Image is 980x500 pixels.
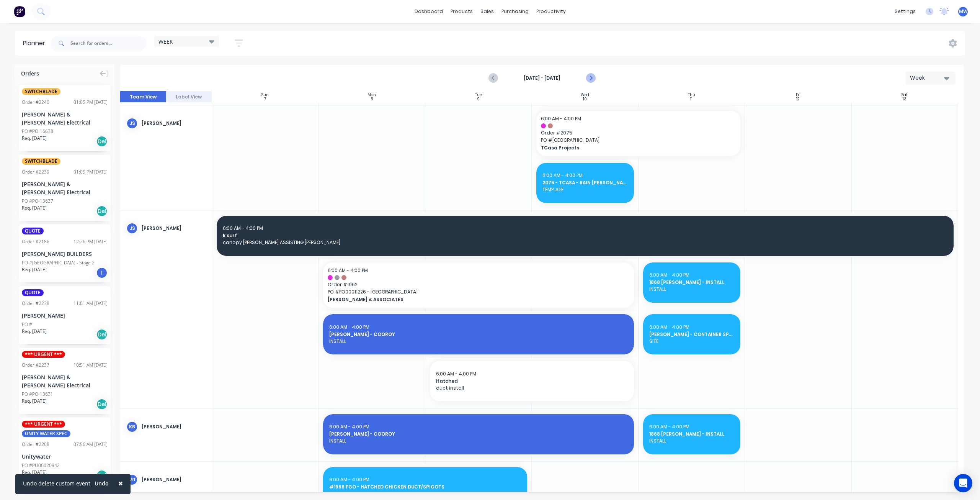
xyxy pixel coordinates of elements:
[223,239,947,246] span: canopy [PERSON_NAME] ASSISTING [PERSON_NAME]
[436,385,628,392] span: duct install
[14,6,25,17] img: Factory
[371,97,373,101] div: 8
[22,88,60,95] span: SWITCHBLADE
[90,478,113,489] button: Undo
[70,36,146,51] input: Search for orders...
[541,130,736,136] span: Order # 2075
[158,38,173,46] span: WEEK
[542,172,583,179] span: 6:00 AM - 4:00 PM
[261,93,269,97] div: Sun
[22,441,49,448] div: Order # 2208
[166,91,212,103] button: Label View
[329,331,627,338] span: [PERSON_NAME] - COOROY
[96,329,108,340] div: Del
[73,238,108,245] div: 12:26 PM [DATE]
[120,91,166,103] button: Team View
[328,289,629,295] span: PO # PO00011226 - [GEOGRAPHIC_DATA]
[126,421,138,433] div: KB
[649,338,734,345] span: SITE
[22,169,49,175] div: Order # 2239
[142,120,206,127] div: [PERSON_NAME]
[22,430,70,437] span: UNITY WATER SPEC
[22,205,47,211] span: Req. [DATE]
[649,279,734,286] span: 1868 [PERSON_NAME] - INSTALL
[903,97,906,101] div: 13
[22,259,95,266] div: PO #[GEOGRAPHIC_DATA] - Stage 2
[532,6,570,17] div: productivity
[329,338,627,345] span: INSTALL
[22,452,108,461] div: Unitywater
[22,328,47,335] span: Req. [DATE]
[22,180,108,196] div: [PERSON_NAME] & [PERSON_NAME] Electrical
[477,6,498,17] div: sales
[906,71,955,85] button: Week
[22,250,108,258] div: [PERSON_NAME] BUILDERS
[329,490,521,497] span: SITE
[910,74,945,82] div: Week
[22,462,60,469] div: PO #PU00020942
[22,110,108,126] div: [PERSON_NAME] & [PERSON_NAME] Electrical
[22,99,49,106] div: Order # 2240
[223,225,263,231] span: 6:00 AM - 4:00 PM
[649,324,689,330] span: 6:00 AM - 4:00 PM
[22,135,47,142] span: Req. [DATE]
[475,93,482,97] div: Tue
[688,93,695,97] div: Thu
[477,97,480,101] div: 9
[142,476,206,483] div: [PERSON_NAME]
[329,423,369,430] span: 6:00 AM - 4:00 PM
[411,6,447,17] a: dashboard
[111,474,131,492] button: Close
[447,6,477,17] div: products
[73,362,108,369] div: 10:51 AM [DATE]
[264,97,266,101] div: 7
[23,479,90,487] div: Undo delete custom event
[22,311,108,320] div: [PERSON_NAME]
[649,272,689,278] span: 6:00 AM - 4:00 PM
[959,8,967,15] span: MW
[436,370,476,377] span: 6:00 AM - 4:00 PM
[22,321,32,328] div: PO #
[649,431,734,438] span: 1868 [PERSON_NAME] - INSTALL
[22,300,49,307] div: Order # 2238
[328,267,368,274] span: 6:00 AM - 4:00 PM
[329,476,369,483] span: 6:00 AM - 4:00 PM
[96,205,108,217] div: Del
[22,198,53,205] div: PO #PO-13637
[796,93,800,97] div: Fri
[649,286,734,293] span: INSTALL
[504,75,580,82] strong: [DATE] - [DATE]
[22,398,47,405] span: Req. [DATE]
[541,115,581,122] span: 6:00 AM - 4:00 PM
[73,99,108,106] div: 01:05 PM [DATE]
[96,470,108,481] div: Del
[126,118,138,129] div: JS
[96,398,108,410] div: Del
[96,267,108,279] div: I
[22,158,60,165] span: SWITCHBLADE
[329,431,627,438] span: [PERSON_NAME] - COOROY
[954,474,972,492] div: Open Intercom Messenger
[73,300,108,307] div: 11:01 AM [DATE]
[328,281,629,288] span: Order # 1962
[581,93,589,97] div: Wed
[22,266,47,273] span: Req. [DATE]
[329,484,521,490] span: #1968 FGO - HATCHED CHICKEN DUCT/SPIGOTS
[126,474,138,485] div: mt
[436,378,628,385] span: Hatched
[329,324,369,330] span: 6:00 AM - 4:00 PM
[22,469,47,476] span: Req. [DATE]
[22,228,44,234] span: QUOTE
[73,169,108,175] div: 01:05 PM [DATE]
[796,97,800,101] div: 12
[223,232,947,239] span: k surf
[23,39,49,48] div: Planner
[649,423,689,430] span: 6:00 AM - 4:00 PM
[22,238,49,245] div: Order # 2186
[583,97,587,101] div: 10
[142,423,206,430] div: [PERSON_NAME]
[649,331,734,338] span: [PERSON_NAME] - CONTAINER SPLASHBACK INSTALL
[126,223,138,234] div: JS
[541,137,736,144] span: PO # [GEOGRAPHIC_DATA]
[96,136,108,147] div: Del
